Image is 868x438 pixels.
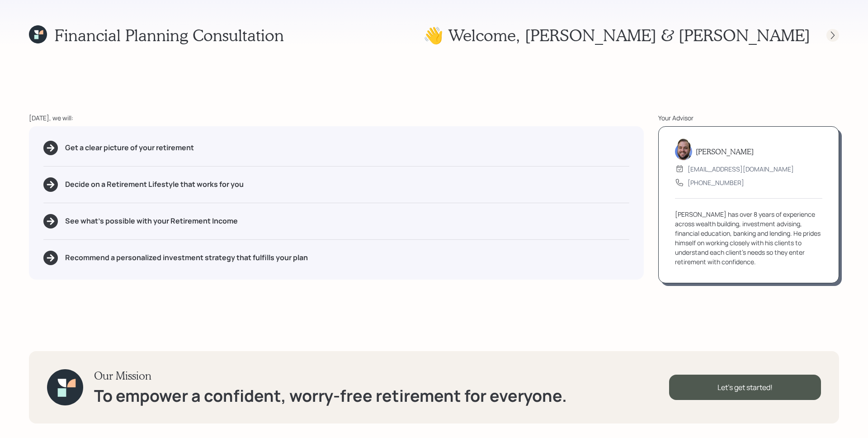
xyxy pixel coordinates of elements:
[65,143,194,152] h5: Get a clear picture of your retirement
[688,178,744,187] div: [PHONE_NUMBER]
[675,209,822,267] div: [PERSON_NAME] has over 8 years of experience across wealth building, investment advising, financi...
[65,217,238,225] h5: See what's possible with your Retirement Income
[669,375,821,400] div: Let's get started!
[675,138,692,160] img: james-distasi-headshot.png
[658,113,839,123] div: Your Advisor
[29,113,644,123] div: [DATE], we will:
[54,25,284,45] h1: Financial Planning Consultation
[65,180,244,189] h5: Decide on a Retirement Lifestyle that works for you
[94,369,567,382] h3: Our Mission
[94,386,567,405] h1: To empower a confident, worry-free retirement for everyone.
[696,147,754,156] h5: [PERSON_NAME]
[423,25,810,45] h1: 👋 Welcome , [PERSON_NAME] & [PERSON_NAME]
[65,253,308,262] h5: Recommend a personalized investment strategy that fulfills your plan
[688,164,794,174] div: [EMAIL_ADDRESS][DOMAIN_NAME]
